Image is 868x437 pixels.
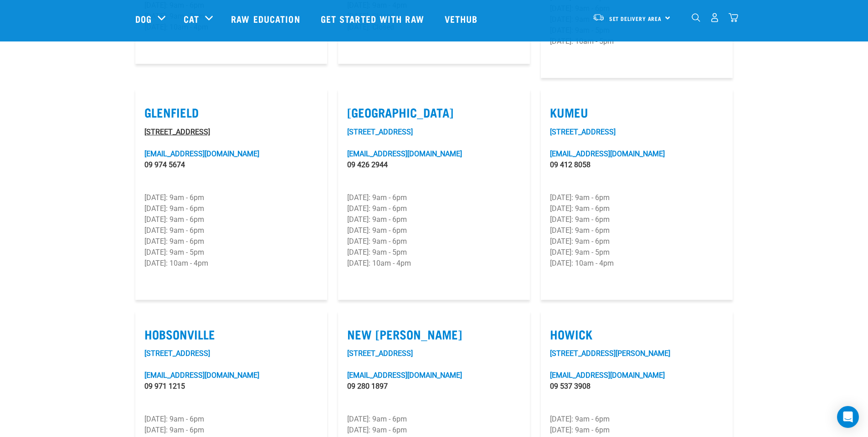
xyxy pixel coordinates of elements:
[436,0,489,37] a: Vethub
[347,247,521,258] p: [DATE]: 9am - 5pm
[184,12,199,26] a: Cat
[710,13,719,22] img: user.png
[729,13,738,22] img: home-icon@2x.png
[144,247,318,258] p: [DATE]: 9am - 5pm
[550,214,724,225] p: [DATE]: 9am - 6pm
[347,214,521,225] p: [DATE]: 9am - 6pm
[550,327,724,341] label: Howick
[550,225,724,236] p: [DATE]: 9am - 6pm
[550,425,724,436] p: [DATE]: 9am - 6pm
[550,247,724,258] p: [DATE]: 9am - 5pm
[550,258,724,269] p: [DATE]: 10am - 4pm
[347,371,462,380] a: [EMAIL_ADDRESS][DOMAIN_NAME]
[144,128,210,136] a: [STREET_ADDRESS]
[550,160,591,169] a: 09 412 8058
[592,13,605,21] img: van-moving.png
[347,105,521,119] label: [GEOGRAPHIC_DATA]
[144,258,318,269] p: [DATE]: 10am - 4pm
[550,149,665,158] a: [EMAIL_ADDRESS][DOMAIN_NAME]
[347,128,413,136] a: [STREET_ADDRESS]
[347,149,462,158] a: [EMAIL_ADDRESS][DOMAIN_NAME]
[550,203,724,214] p: [DATE]: 9am - 6pm
[692,13,700,22] img: home-icon-1@2x.png
[550,236,724,247] p: [DATE]: 9am - 6pm
[312,0,436,37] a: Get started with Raw
[144,327,318,341] label: Hobsonville
[347,236,521,247] p: [DATE]: 9am - 6pm
[144,414,318,425] p: [DATE]: 9am - 6pm
[347,160,388,169] a: 09 426 2944
[550,414,724,425] p: [DATE]: 9am - 6pm
[144,105,318,119] label: Glenfield
[144,382,185,391] a: 09 971 1215
[144,214,318,225] p: [DATE]: 9am - 6pm
[837,406,859,428] div: Open Intercom Messenger
[347,258,521,269] p: [DATE]: 10am - 4pm
[144,425,318,436] p: [DATE]: 9am - 6pm
[347,192,521,203] p: [DATE]: 9am - 6pm
[347,349,413,358] a: [STREET_ADDRESS]
[550,349,670,358] a: [STREET_ADDRESS][PERSON_NAME]
[550,128,616,136] a: [STREET_ADDRESS]
[609,17,662,20] span: Set Delivery Area
[135,12,152,26] a: Dog
[144,236,318,247] p: [DATE]: 9am - 6pm
[550,371,665,380] a: [EMAIL_ADDRESS][DOMAIN_NAME]
[550,192,724,203] p: [DATE]: 9am - 6pm
[347,414,521,425] p: [DATE]: 9am - 6pm
[222,0,311,37] a: Raw Education
[144,203,318,214] p: [DATE]: 9am - 6pm
[144,371,259,380] a: [EMAIL_ADDRESS][DOMAIN_NAME]
[347,203,521,214] p: [DATE]: 9am - 6pm
[144,160,185,169] a: 09 974 5674
[347,382,388,391] a: 09 280 1897
[144,149,259,158] a: [EMAIL_ADDRESS][DOMAIN_NAME]
[144,225,318,236] p: [DATE]: 9am - 6pm
[550,382,591,391] a: 09 537 3908
[550,105,724,119] label: Kumeu
[144,192,318,203] p: [DATE]: 9am - 6pm
[144,349,210,358] a: [STREET_ADDRESS]
[347,225,521,236] p: [DATE]: 9am - 6pm
[347,425,521,436] p: [DATE]: 9am - 6pm
[347,327,521,341] label: New [PERSON_NAME]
